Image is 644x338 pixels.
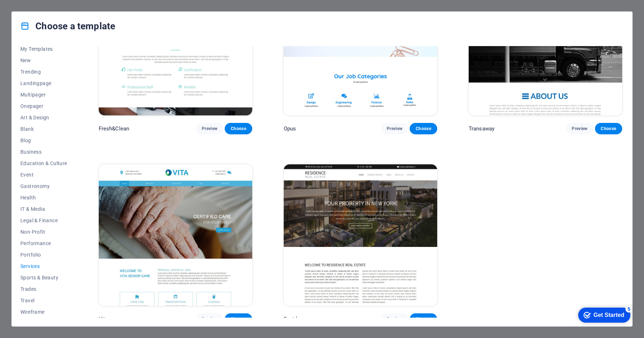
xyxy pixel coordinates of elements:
[196,313,223,325] button: Preview
[20,80,67,86] span: Landingpage
[20,92,67,98] span: Multipager
[202,316,218,322] span: Preview
[20,115,67,120] span: Art & Design
[20,203,67,215] button: IT & Media
[21,8,52,14] div: Get Started
[20,169,67,180] button: Event
[20,135,67,146] button: Blog
[20,295,67,306] button: Travel
[20,46,67,52] span: My Templates
[230,126,246,131] span: Choose
[20,218,67,223] span: Legal & Finance
[595,123,622,134] button: Choose
[20,306,67,318] button: Wireframe
[410,123,437,134] button: Choose
[20,298,67,303] span: Travel
[20,238,67,249] button: Performance
[20,149,67,155] span: Business
[20,89,67,100] button: Multipager
[53,1,60,9] div: 5
[284,164,437,305] img: Residence
[99,164,252,305] img: Vita
[20,58,67,63] span: New
[20,160,67,166] span: Education & Culture
[20,215,67,226] button: Legal & Finance
[230,316,246,322] span: Choose
[20,283,67,295] button: Trades
[20,192,67,203] button: Health
[381,123,408,134] button: Preview
[410,313,437,325] button: Choose
[20,240,67,246] span: Performance
[20,138,67,143] span: Blog
[20,66,67,78] button: Trending
[20,275,67,280] span: Sports & Beauty
[566,123,593,134] button: Preview
[20,272,67,283] button: Sports & Beauty
[601,126,616,131] span: Choose
[20,286,67,292] span: Trades
[202,126,218,131] span: Preview
[99,125,130,132] p: Fresh&Clean
[20,195,67,200] span: Health
[225,123,252,134] button: Choose
[20,172,67,178] span: Event
[20,249,67,260] button: Portfolio
[284,315,309,323] p: Residence
[225,313,252,325] button: Choose
[20,260,67,272] button: Services
[20,146,67,158] button: Business
[6,4,58,19] div: Get Started 5 items remaining, 0% complete
[196,123,223,134] button: Preview
[20,229,67,235] span: Non-Profit
[20,55,67,66] button: New
[387,126,402,131] span: Preview
[387,316,402,322] span: Preview
[20,20,115,32] h4: Choose a template
[415,126,431,131] span: Choose
[20,103,67,109] span: Onepager
[20,309,67,315] span: Wireframe
[20,183,67,189] span: Gastronomy
[20,43,67,55] button: My Templates
[20,252,67,258] span: Portfolio
[20,123,67,135] button: Blank
[20,69,67,75] span: Trending
[20,206,67,212] span: IT & Media
[284,125,296,132] p: Opus
[20,78,67,89] button: Landingpage
[20,226,67,238] button: Non-Profit
[20,158,67,169] button: Education & Culture
[99,315,109,323] p: Vita
[415,316,431,322] span: Choose
[469,125,494,132] p: Transaway
[20,180,67,192] button: Gastronomy
[381,313,408,325] button: Preview
[20,263,67,269] span: Services
[20,100,67,112] button: Onepager
[572,126,587,131] span: Preview
[20,112,67,123] button: Art & Design
[20,126,67,132] span: Blank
